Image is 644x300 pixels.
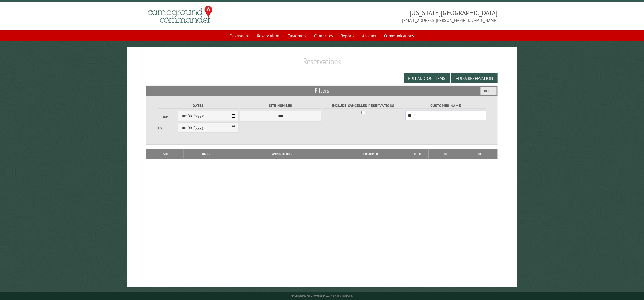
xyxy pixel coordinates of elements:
[322,8,498,24] span: [US_STATE][GEOGRAPHIC_DATA] [EMAIL_ADDRESS][PERSON_NAME][DOMAIN_NAME]
[146,56,497,71] h1: Reservations
[146,4,214,25] img: Campground Commander
[291,294,353,298] small: © Campground Commander LLC. All rights reserved.
[407,149,429,159] th: Total
[146,86,497,96] h2: Filters
[481,87,497,95] button: Reset
[462,149,498,159] th: Edit
[404,73,450,83] button: Edit Add-on Items
[158,126,178,131] label: To:
[158,103,239,109] label: Dates
[254,31,283,41] a: Reservations
[334,149,407,159] th: Customer
[158,114,178,119] label: From:
[227,31,253,41] a: Dashboard
[229,149,334,159] th: Camper Details
[381,31,418,41] a: Communications
[240,103,321,109] label: Site Number
[359,31,380,41] a: Account
[284,31,310,41] a: Customers
[311,31,337,41] a: Campsites
[184,149,229,159] th: Dates
[149,149,183,159] th: Site
[323,103,404,109] label: Include Cancelled Reservations
[338,31,358,41] a: Reports
[405,103,486,109] label: Customer Name
[429,149,462,159] th: Due
[451,73,498,83] button: Add a Reservation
